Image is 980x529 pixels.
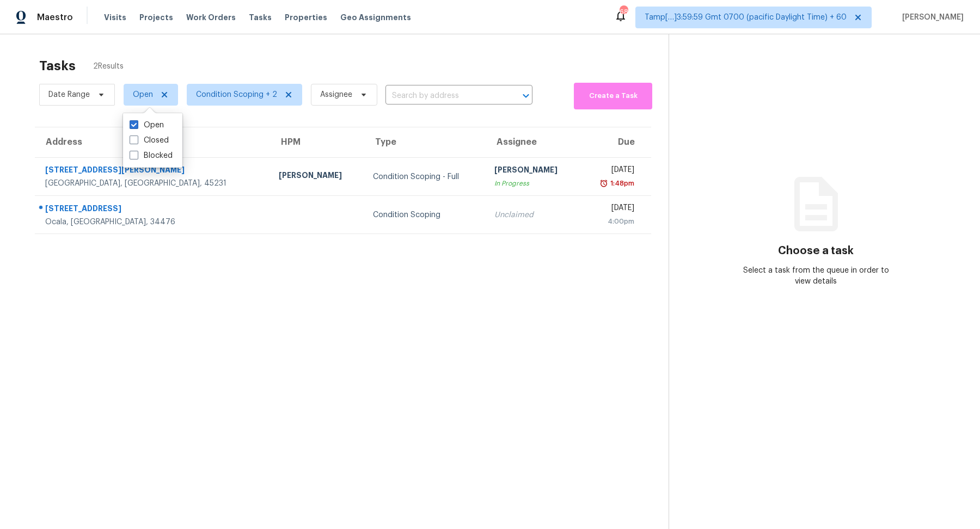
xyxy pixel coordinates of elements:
th: Address [35,127,270,158]
span: 2 Results [93,61,124,72]
div: 1:48pm [608,178,634,189]
span: Geo Assignments [340,12,411,23]
label: Closed [130,135,169,146]
div: Condition Scoping - Full [373,171,477,182]
div: In Progress [494,178,572,189]
div: [STREET_ADDRESS] [45,203,261,217]
button: Open [518,88,534,103]
span: Open [133,89,153,100]
div: [STREET_ADDRESS][PERSON_NAME] [45,164,261,178]
span: Condition Scoping + 2 [196,89,277,100]
h2: Tasks [39,60,76,71]
div: [PERSON_NAME] [494,164,572,178]
span: [PERSON_NAME] [898,12,964,23]
span: Maestro [37,12,73,23]
th: HPM [270,127,365,158]
label: Open [130,120,164,131]
th: Assignee [486,127,580,158]
span: Tamp[…]3:59:59 Gmt 0700 (pacific Daylight Time) + 60 [645,12,847,23]
span: Projects [139,12,173,23]
th: Type [364,127,486,158]
div: 683 [620,7,627,17]
div: Unclaimed [494,210,572,220]
input: Search by address [385,88,502,104]
h3: Choose a task [778,245,854,256]
span: Work Orders [186,12,236,23]
div: [DATE] [589,164,634,178]
img: Overdue Alarm Icon [599,178,608,189]
span: Date Range [48,89,90,100]
div: Select a task from the queue in order to view details [743,265,890,287]
div: Ocala, [GEOGRAPHIC_DATA], 34476 [45,217,261,227]
span: Assignee [320,89,352,100]
div: [PERSON_NAME] [279,170,356,183]
label: Blocked [130,150,173,161]
span: Visits [104,12,126,23]
button: Create a Task [574,83,652,109]
div: [DATE] [589,202,634,216]
div: 4:00pm [589,216,634,227]
span: Properties [285,12,327,23]
th: Due [580,127,651,158]
span: Create a Task [579,90,647,102]
div: Condition Scoping [373,210,477,220]
div: [GEOGRAPHIC_DATA], [GEOGRAPHIC_DATA], 45231 [45,178,261,189]
span: Tasks [249,14,272,21]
